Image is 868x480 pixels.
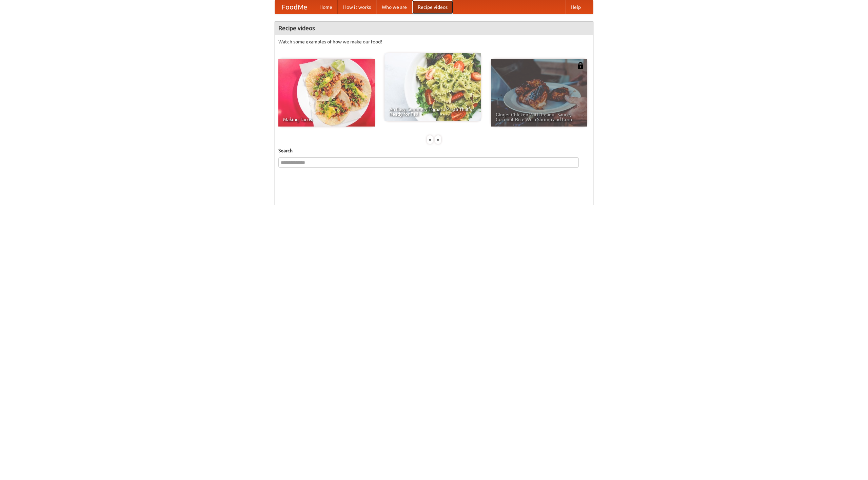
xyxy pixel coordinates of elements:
p: Watch some examples of how we make our food! [278,38,590,45]
h4: Recipe videos [275,21,593,35]
span: An Easy, Summery Tomato Pasta That's Ready for Fall [389,107,476,116]
a: An Easy, Summery Tomato Pasta That's Ready for Fall [384,53,481,121]
a: Help [565,0,586,14]
div: « [427,135,433,144]
a: How it works [338,0,376,14]
a: Home [314,0,338,14]
span: Making Tacos [283,117,370,122]
div: » [435,135,441,144]
a: FoodMe [275,0,314,14]
h5: Search [278,147,590,154]
img: 483408.png [577,62,584,69]
a: Who we are [376,0,412,14]
a: Making Tacos [278,59,375,127]
a: Recipe videos [412,0,453,14]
